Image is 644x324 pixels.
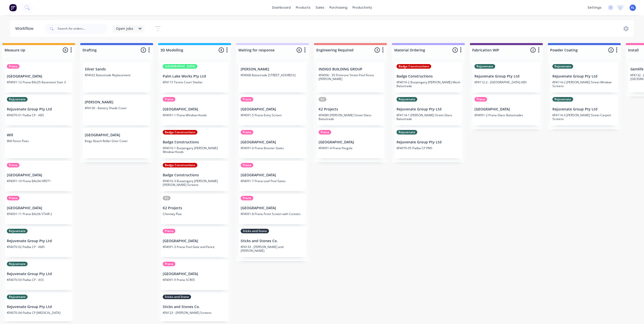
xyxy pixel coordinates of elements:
[241,130,253,135] div: Prana
[85,133,149,137] p: [GEOGRAPHIC_DATA]
[163,107,226,111] p: [GEOGRAPHIC_DATA]
[15,26,36,32] div: Workflow
[7,278,71,282] p: KF4070-03 Pialba CP - ASS
[397,97,417,102] div: Rejuvenate
[163,64,197,69] div: [GEOGRAPHIC_DATA]
[239,161,306,191] div: Prana[GEOGRAPHIC_DATA]KF4091-7 Prana Leaf Pool Gates
[163,74,226,79] p: Palm Lake Works Pty Ltd
[241,173,304,177] p: [GEOGRAPHIC_DATA]
[5,260,73,290] div: RejuvenateRejuvenate Group Pty LtdKF4070-03 Pialba CP - ASS
[7,133,71,137] p: Will
[7,97,28,102] div: Rejuvenate
[241,212,304,216] p: KF4091-8 Prana Front Screen with Coreten
[163,305,226,309] p: Sticks and Stones Co.
[241,206,304,210] p: [GEOGRAPHIC_DATA]
[319,67,382,71] p: INDIGO BUILDING GROUP
[7,139,71,143] p: Will Fence Fixes
[7,262,28,266] div: Rejuvenate
[163,163,197,167] div: Badge Constructions
[239,62,306,92] div: [PERSON_NAME]KF4068 Balustrade [STREET_ADDRESS]
[241,179,304,183] p: KF4091-7 Prana Leaf Pool Gates
[161,293,228,323] div: Sticks and StoneSticks and Stones Co.KF4123 - [PERSON_NAME] Screens
[163,206,226,210] p: K2 Projects
[397,74,460,79] p: Badge Constructions
[7,212,71,216] p: KF4091-11 Prana BAL06 STAIR 2
[552,97,573,102] div: Rejuvenate
[474,74,538,79] p: Rejuvenate Group Pty Ltd
[550,95,618,125] div: RejuvenateRejuvenate Group Pty LtdKF4114-3 [PERSON_NAME] Street Carport Screens
[7,196,19,200] div: Prana
[7,295,28,299] div: Rejuvenate
[161,161,228,191] div: Badge ConstructionsBadge ConstructionsKF4016-3 Burpengary [PERSON_NAME] [PERSON_NAME] Screens
[474,64,495,69] div: Rejuvenate
[161,260,228,290] div: Prana[GEOGRAPHIC_DATA]KF4091-9 Prana SCR05
[85,100,149,104] p: [PERSON_NAME]
[241,245,304,253] p: KF4133 - [PERSON_NAME] and [PERSON_NAME]
[5,128,73,158] div: WillWill Fence Fixes
[552,64,573,69] div: Rejuvenate
[116,26,133,31] span: Open Jobs
[241,107,304,111] p: [GEOGRAPHIC_DATA]
[9,4,17,11] img: Factory
[7,245,71,249] p: KF4070-02 Pialba CP - AMS
[317,62,384,92] div: INDIGO BUILDING GROUPKF4006 - 35 Primrose Street Pool Fence [PERSON_NAME]
[319,113,382,121] p: KF4080 [PERSON_NAME] Street Glass Balustrade
[163,179,226,187] p: KF4016-3 Burpengary [PERSON_NAME] [PERSON_NAME] Screens
[319,107,382,111] p: K2 Projects
[161,95,228,125] div: Prana[GEOGRAPHIC_DATA]KF4091-1 Prana Window Hoods
[5,161,73,191] div: Prana[GEOGRAPHIC_DATA]KF4091-10 Prana BAL04 HRST1
[163,239,226,243] p: [GEOGRAPHIC_DATA]
[552,74,616,79] p: Rejuvenate Group Pty Ltd
[5,293,73,323] div: RejuvenateRejuvenate Group Pty LtdKF4070-04 Pialba CP [MEDICAL_DATA]
[163,229,175,233] div: Prana
[239,95,306,125] div: Prana[GEOGRAPHIC_DATA]KF4091-5 Prana Entry Screen
[85,106,149,110] p: KF4130 - Battery Shade Cover
[7,179,71,183] p: KF4091-10 Prana BAL04 HRST1
[241,146,304,150] p: KF4091-6 Prana Booster Gates
[552,107,616,111] p: Rejuvenate Group Pty Ltd
[269,4,293,11] a: dashboard
[163,113,226,117] p: KF4091-1 Prana Window Hoods
[7,113,71,117] p: KF4070-01 Pialba CP - ABS
[474,107,538,111] p: [GEOGRAPHIC_DATA]
[163,311,226,315] p: KF4123 - [PERSON_NAME] Screens
[397,113,460,121] p: KF4114-1 [PERSON_NAME] Street Glass Balustrade
[241,229,269,233] div: Sticks and Stone
[319,130,331,135] div: Prana
[83,62,151,92] div: Silver SandsKF4032 Balustrade Replacement
[239,128,306,158] div: Prana[GEOGRAPHIC_DATA]KF4091-6 Prana Booster Gates
[319,97,326,102] div: K2
[241,239,304,243] p: Sticks and Stones Co.
[241,97,253,102] div: Prana
[58,24,108,34] input: Search for orders...
[163,140,226,144] p: Badge Constructions
[293,4,313,11] div: products
[5,227,73,257] div: RejuvenateRejuvenate Group Pty LtdKF4070-02 Pialba CP - AMS
[161,128,228,158] div: Badge ConstructionsBadge ConstructionsKF4016-1 Burpengary [PERSON_NAME] Window Hoods
[163,97,175,102] div: Prana
[319,146,382,150] p: KF4091-4 Prana Pergola
[474,97,487,102] div: Prana
[5,62,73,92] div: Prana[GEOGRAPHIC_DATA]KF4091-12 Prana BAL05 Basement Stair 3
[397,64,431,69] div: Badge Constructions
[241,73,304,77] p: KF4068 Balustrade [STREET_ADDRESS]
[163,80,226,84] p: KF4115 Tennis Court Shelter
[317,95,384,125] div: K2K2 ProjectsKF4080 [PERSON_NAME] Street Glass Balustrade
[163,295,191,299] div: Sticks and Stone
[7,239,71,243] p: Rejuvenate Group Pty Ltd
[550,62,618,92] div: RejuvenateRejuvenate Group Pty LtdKF4114-2 [PERSON_NAME] Street Window Screens
[161,62,228,92] div: [GEOGRAPHIC_DATA]Palm Lake Works Pty LtdKF4115 Tennis Court Shelter
[239,194,306,224] div: Prana[GEOGRAPHIC_DATA]KF4091-8 Prana Front Screen with Coreten
[163,278,226,282] p: KF4091-9 Prana SCR05
[239,227,306,257] div: Sticks and StoneSticks and Stones Co.KF4133 - [PERSON_NAME] and [PERSON_NAME]
[472,62,540,92] div: RejuvenateRejuvenate Group Pty LtdKF4112-2 - [GEOGRAPHIC_DATA] ABS
[472,95,540,125] div: Prana[GEOGRAPHIC_DATA]KF4091-2 Prana Glass Balustrades
[394,128,462,158] div: RejuvenateRejuvenate Group Pty LtdKF4070-05 Pialba CP PMS
[397,80,460,88] p: KF4016-2 Burpengary [PERSON_NAME] Mesh Balustrade
[317,128,384,158] div: Prana[GEOGRAPHIC_DATA]KF4091-4 Prana Pergola
[7,64,19,69] div: Prana
[474,113,538,117] p: KF4091-2 Prana Glass Balustrades
[552,113,616,121] p: KF4114-3 [PERSON_NAME] Street Carport Screens
[85,73,149,77] p: KF4032 Balustrade Replacement
[474,80,538,84] p: KF4112-2 - [GEOGRAPHIC_DATA] ABS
